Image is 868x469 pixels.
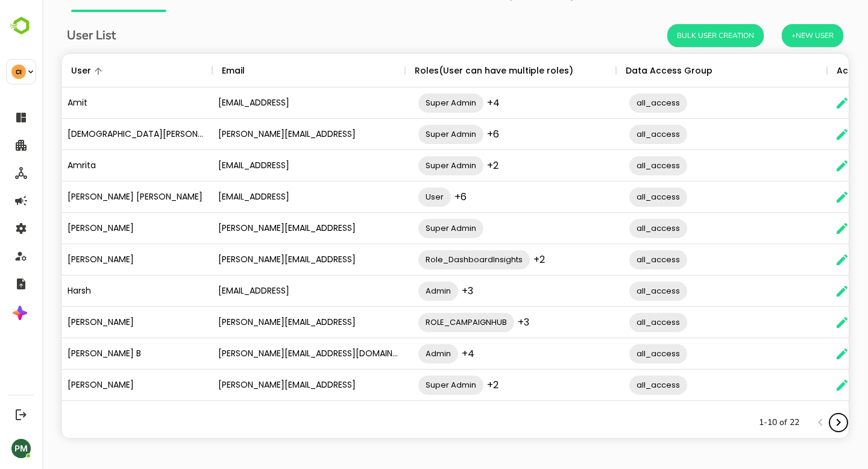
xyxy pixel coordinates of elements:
div: PM [11,439,31,458]
span: +3 [420,284,431,298]
span: +4 [420,347,432,360]
div: [PERSON_NAME][EMAIL_ADDRESS] [170,244,363,275]
button: +New User [740,24,801,47]
div: [PERSON_NAME][EMAIL_ADDRESS] [170,119,363,150]
div: Actions [794,54,828,87]
span: all_access [587,127,645,141]
div: [PERSON_NAME][EMAIL_ADDRESS] [170,213,363,244]
div: [EMAIL_ADDRESS] [170,275,363,307]
span: +2 [491,253,503,266]
span: +2 [445,378,456,392]
div: Amrita [19,150,170,181]
span: +3 [476,315,487,329]
span: +4 [445,96,458,110]
span: all_access [587,315,645,329]
span: all_access [587,253,645,266]
div: Data Access Group [583,54,670,87]
span: +6 [445,127,457,141]
span: Admin [376,347,416,360]
div: CI [11,65,26,79]
button: Next page [787,414,805,432]
img: BambooboxLogoMark.f1c84d78b4c51b1a7b5f700c9845e183.svg [6,14,37,37]
div: [PERSON_NAME] [19,244,170,275]
div: [PERSON_NAME] [19,213,170,244]
div: [PERSON_NAME][EMAIL_ADDRESS] [170,370,363,401]
div: [EMAIL_ADDRESS] [170,181,363,213]
span: all_access [587,221,645,235]
button: Bulk User Creation [625,24,722,47]
span: ROLE_CAMPAIGNHUB [376,315,472,329]
span: Admin [376,284,416,298]
span: all_access [587,284,645,298]
span: Super Admin [376,127,441,141]
div: Email [180,54,203,87]
div: [PERSON_NAME] [19,370,170,401]
button: Sort [203,64,217,78]
span: +6 [412,190,424,204]
span: +2 [445,159,456,172]
div: [EMAIL_ADDRESS] [170,150,363,181]
div: Harsh [19,275,170,307]
button: Sort [49,64,63,78]
span: Super Admin [376,96,441,110]
span: all_access [587,159,645,172]
span: all_access [587,96,645,110]
p: 1-10 of 22 [717,417,757,429]
div: [PERSON_NAME] B [19,338,170,370]
div: Amit [19,87,170,119]
span: Role_DashboardInsights [376,253,488,266]
span: Super Admin [376,221,441,235]
span: Super Admin [376,378,441,392]
div: [PERSON_NAME][EMAIL_ADDRESS][DOMAIN_NAME] [170,338,363,370]
div: [EMAIL_ADDRESS] [170,87,363,119]
span: all_access [587,190,645,204]
div: [PERSON_NAME] [19,307,170,338]
span: all_access [587,347,645,360]
div: Roles(User can have multiple roles) [373,54,531,87]
div: [PERSON_NAME][EMAIL_ADDRESS] [170,307,363,338]
span: all_access [587,378,645,392]
div: User [29,54,49,87]
div: [DEMOGRAPHIC_DATA][PERSON_NAME][DEMOGRAPHIC_DATA] [19,119,170,150]
h6: User List [25,26,74,45]
span: User [376,190,409,204]
div: The User Data [19,53,807,439]
span: Super Admin [376,159,441,172]
div: [PERSON_NAME] [PERSON_NAME] [19,181,170,213]
button: Logout [13,406,29,423]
